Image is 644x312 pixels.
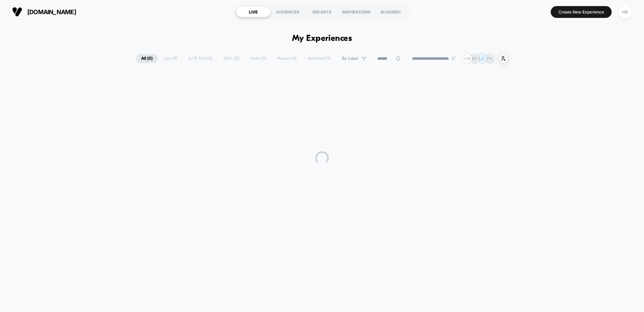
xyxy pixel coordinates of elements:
button: HE [617,5,634,19]
div: LIVE [236,6,270,17]
button: Create New Experience [551,6,612,18]
p: LC [479,56,485,61]
div: AUDIENCES [270,6,305,17]
p: PK [487,56,492,61]
h1: My Experiences [292,34,352,44]
img: Visually logo [12,7,22,17]
div: INSPIRATIONS [339,6,374,17]
span: By Label [342,56,358,61]
img: end [451,56,455,60]
span: All ( 0 ) [136,54,158,63]
p: BD [472,56,478,61]
button: [DOMAIN_NAME] [10,6,78,17]
div: HE [619,5,632,19]
div: + 18 [462,54,472,63]
div: REPORTS [305,6,339,17]
div: ACADEMY [374,6,408,17]
span: [DOMAIN_NAME] [27,8,76,16]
